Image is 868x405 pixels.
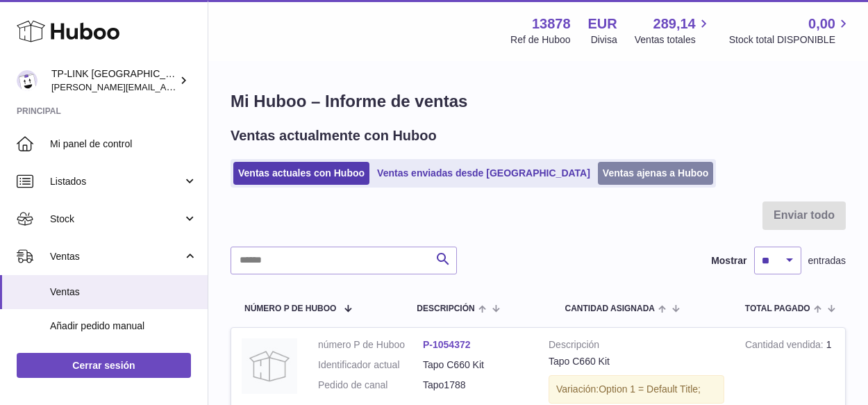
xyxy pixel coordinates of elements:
span: Mi panel de control [50,138,197,151]
a: 289,14 Ventas totales [635,15,712,47]
dt: número P de Huboo [318,338,423,352]
dt: Pedido de canal [318,379,423,392]
strong: Cantidad vendida [745,339,826,354]
strong: EUR [588,15,617,33]
strong: 13878 [532,15,571,33]
span: [PERSON_NAME][EMAIL_ADDRESS][DOMAIN_NAME] [51,81,278,92]
span: Añadir pedido manual [50,320,197,333]
span: Cantidad ASIGNADA [565,304,655,313]
span: Total pagado [745,304,810,313]
img: no-photo.jpg [242,338,297,394]
span: 289,14 [653,15,696,33]
span: Ventas [50,286,197,299]
dt: Identificador actual [318,358,423,372]
span: Ventas [50,250,183,263]
dd: Tapo C660 Kit [423,358,528,372]
a: P-1054372 [423,339,471,350]
span: Ventas totales [635,33,712,47]
span: entradas [808,254,846,267]
span: Listados [50,175,183,188]
strong: Descripción [549,338,724,355]
span: Option 1 = Default Title; [599,383,701,395]
img: celia.yan@tp-link.com [17,70,37,91]
a: Cerrar sesión [17,353,191,378]
a: Ventas enviadas desde [GEOGRAPHIC_DATA] [372,162,595,185]
h1: Mi Huboo – Informe de ventas [231,90,846,113]
div: Ref de Huboo [510,33,570,47]
a: 0,00 Stock total DISPONIBLE [729,15,851,47]
div: Tapo C660 Kit [549,355,724,368]
a: Ventas actuales con Huboo [233,162,369,185]
dd: Tapo1788 [423,379,528,392]
span: número P de Huboo [244,304,336,313]
span: 0,00 [808,15,835,33]
div: Variación: [549,375,724,404]
div: Divisa [591,33,617,47]
span: Descripción [417,304,474,313]
a: Ventas ajenas a Huboo [598,162,714,185]
span: Stock [50,213,183,226]
div: TP-LINK [GEOGRAPHIC_DATA], SOCIEDAD LIMITADA [51,67,176,94]
h2: Ventas actualmente con Huboo [231,126,437,145]
span: Stock total DISPONIBLE [729,33,851,47]
label: Mostrar [711,254,746,267]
